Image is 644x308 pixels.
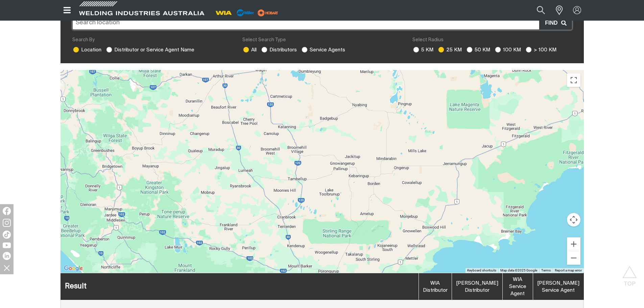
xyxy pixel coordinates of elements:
img: Google [62,264,85,273]
a: Open this area in Google Maps (opens a new window) [62,264,85,273]
img: hide socials [1,262,13,274]
button: Find [539,17,571,29]
button: Keyboard shortcuts [467,268,496,273]
img: LinkedIn [3,252,11,260]
label: Service Agents [301,47,345,52]
th: [PERSON_NAME] Service Agent [533,273,583,300]
button: Zoom in [567,237,580,251]
button: Toggle fullscreen view [567,73,580,87]
button: Scroll to top [622,266,637,281]
div: Select Radius [412,37,572,44]
a: Report a map error [555,268,582,272]
th: WIA Service Agent [502,273,533,300]
button: Search products [529,3,552,18]
span: Map data ©2025 Google [500,268,537,272]
img: miller [256,8,280,18]
th: WIA Distributor [419,273,452,300]
label: > 100 KM [525,47,556,52]
label: Distributors [261,47,297,52]
input: Search location [72,16,572,30]
img: Facebook [3,207,11,215]
label: Distributor or Service Agent Name [105,47,194,52]
label: Location [72,47,101,52]
a: Terms [541,268,551,272]
label: 5 KM [412,47,433,52]
th: [PERSON_NAME] Distributor [452,273,502,300]
label: 50 KM [466,47,490,52]
img: YouTube [3,242,11,248]
th: Result [61,273,419,300]
a: miller [256,10,280,15]
span: Find [545,19,561,27]
label: 100 KM [494,47,521,52]
button: Map camera controls [567,213,580,227]
img: Instagram [3,219,11,227]
label: All [242,47,257,52]
button: Zoom out [567,251,580,265]
input: Product name or item number... [521,3,552,18]
img: TikTok [3,231,11,239]
div: Select Search Type [242,37,402,44]
div: Search By [72,37,232,44]
label: 25 KM [437,47,462,52]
